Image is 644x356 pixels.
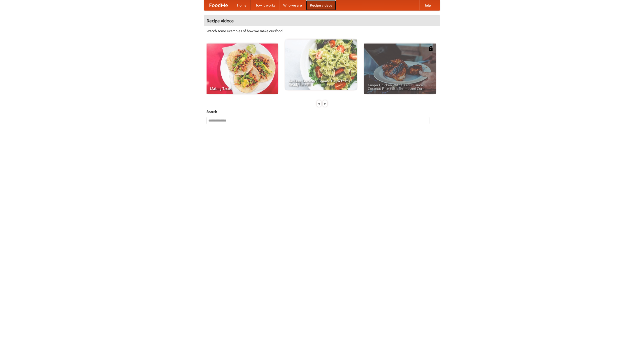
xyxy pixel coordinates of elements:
a: Making Tacos [207,44,278,94]
h5: Search [207,109,437,114]
h4: Recipe videos [204,16,440,26]
a: Recipe videos [306,0,336,10]
div: « [317,100,321,107]
a: Home [233,0,251,10]
span: Making Tacos [210,87,274,90]
span: An Easy, Summery Tomato Pasta That's Ready for Fall [289,79,353,86]
p: Watch some examples of how we make our food! [207,28,437,33]
a: An Easy, Summery Tomato Pasta That's Ready for Fall [285,39,357,90]
a: Who we are [279,0,306,10]
a: Help [419,0,435,10]
img: 483408.png [428,46,433,51]
a: How it works [251,0,279,10]
div: » [323,100,327,107]
a: FoodMe [204,0,233,10]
